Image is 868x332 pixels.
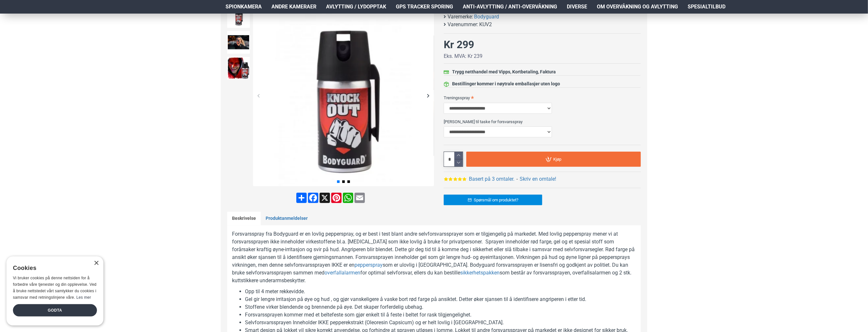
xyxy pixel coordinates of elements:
span: Spionkamera [226,3,262,11]
a: overfallalarmen [324,269,360,277]
div: Godta [13,304,97,316]
a: Spørsmål om produktet? [444,195,542,205]
a: Facebook [307,193,319,203]
li: Opp til 4 meter rekkevidde. [245,288,636,295]
label: Treningsspray [444,92,641,103]
label: [PERSON_NAME] til taske for forsvarsspray [444,116,641,127]
b: - [516,176,518,182]
span: Avlytting / Lydopptak [326,3,386,11]
span: Diverse [567,3,587,11]
p: Forsvarsspray fra Bodyguard er en lovlig pepperspray, og er best i test blant andre selvforsvarss... [232,230,636,284]
div: Next slide [423,90,434,102]
a: Email [354,193,365,203]
a: Pinterest [331,193,342,203]
img: Forsvarsspray - Lovlig Pepperspray - SpyGadgets.no [227,57,250,80]
a: sikkerhetspakken [460,269,500,277]
a: Skriv en omtale! [520,175,556,183]
a: Basert på 3 omtaler. [469,175,514,183]
a: Share [296,193,307,203]
a: WhatsApp [342,193,354,203]
a: Produktanmeldelser [261,212,312,225]
b: Varenummer: [448,21,478,28]
span: KUV2 [479,21,492,28]
div: Kr 299 [444,37,474,52]
span: Go to slide 3 [347,180,350,183]
li: Gel gir lengre irritasjon på øye og hud , og gjør vanskeligere å vaske bort rød farge på ansiktet... [245,295,636,303]
a: Beskrivelse [227,212,261,225]
div: Trygg netthandel med Vipps, Kortbetaling, Faktura [452,69,556,75]
li: Forsvarssprayen kommer med et beltefeste som gjør enkelt til å feste i beltet for rask tilgjengel... [245,311,636,319]
span: Anti-avlytting / Anti-overvåkning [463,3,557,11]
li: Selvforsvarssprayen Inneholder IKKE pepperekstrakt (Oleoresin Capsicum) og er helt lovlig i [GEOG... [245,319,636,327]
span: Andre kameraer [271,3,316,11]
span: Om overvåkning og avlytting [597,3,678,11]
img: Forsvarsspray - Lovlig Pepperspray - SpyGadgets.no [227,5,250,28]
span: GPS Tracker Sporing [396,3,453,11]
div: Bestillinger kommer i nøytrale emballasjer uten logo [452,80,560,87]
span: Kjøp [554,157,562,161]
span: Go to slide 2 [342,180,345,183]
a: pepperspray [355,261,383,269]
a: Bodyguard [474,13,499,21]
div: Previous slide [253,90,264,102]
span: Vi bruker cookies på denne nettsiden for å forbedre våre tjenester og din opplevelse. Ved å bruke... [13,276,97,299]
div: Cookies [13,261,93,275]
span: Go to slide 1 [337,180,340,183]
a: X [319,193,331,203]
li: Stoffene virker blendende og brennende på øye. Det skaper forferdelig ubehag. [245,303,636,311]
img: Forsvarsspray - Lovlig Pepperspray - SpyGadgets.no [253,5,434,186]
a: Les mer, opens a new window [76,295,91,300]
img: Forsvarsspray - Lovlig Pepperspray - SpyGadgets.no [227,31,250,54]
b: Varemerke: [448,13,473,21]
div: Close [94,261,99,266]
span: Spesialtilbud [688,3,725,11]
